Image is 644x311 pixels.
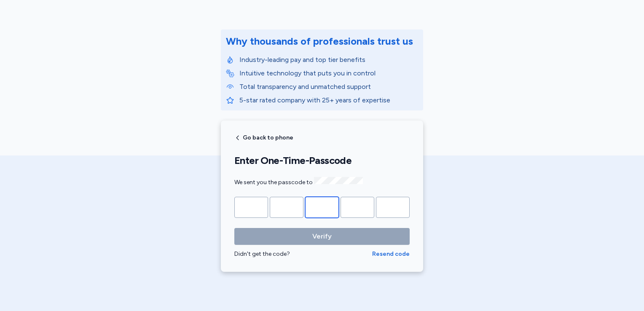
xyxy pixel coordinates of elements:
p: Total transparency and unmatched support [239,82,418,92]
p: 5-star rated company with 25+ years of expertise [239,95,418,105]
button: Resend code [372,250,410,258]
input: Please enter OTP character 5 [376,197,410,218]
input: Please enter OTP character 4 [341,197,374,218]
div: Why thousands of professionals trust us [226,35,413,48]
p: Industry-leading pay and top tier benefits [239,55,418,65]
button: Go back to phone [234,134,293,141]
button: Verify [234,228,410,245]
p: Intuitive technology that puts you in control [239,68,418,78]
span: Go back to phone [243,135,293,141]
input: Please enter OTP character 3 [305,197,339,218]
input: Please enter OTP character 1 [234,197,268,218]
h1: Enter One-Time-Passcode [234,154,410,167]
input: Please enter OTP character 2 [270,197,303,218]
span: We sent you the passcode to [234,179,363,186]
span: Verify [312,231,332,241]
div: Didn't get the code? [234,250,372,258]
